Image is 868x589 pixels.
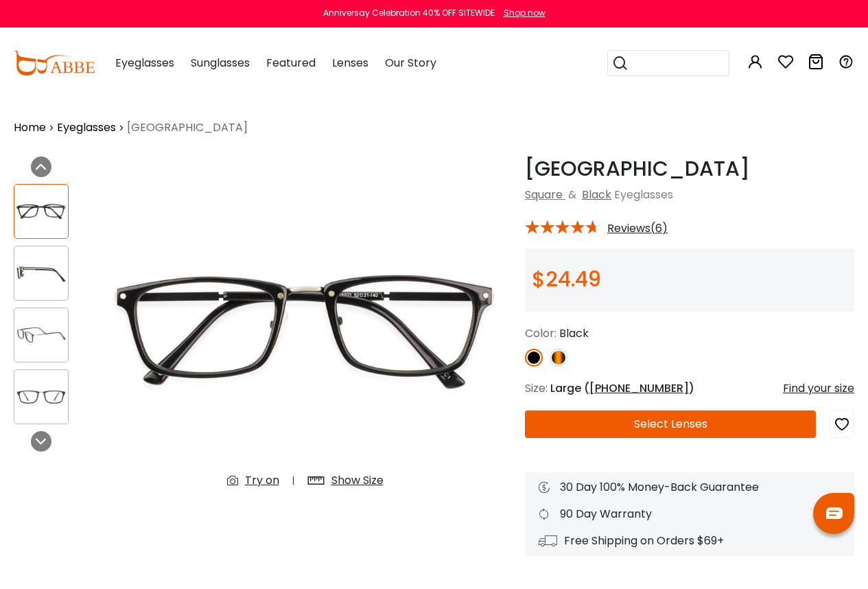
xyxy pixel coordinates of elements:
[497,7,546,19] a: Shop now
[245,472,279,489] div: Try on
[266,55,316,71] span: Featured
[385,55,436,71] span: Our Story
[14,321,68,348] img: Norway Black Combination Eyeglasses , NosePads Frames from ABBE Glasses
[783,380,854,397] div: Find your size
[589,380,689,396] span: [PHONE_NUMBER]
[525,411,816,438] button: Select Lenses
[550,380,694,396] span: Large ( )
[504,7,546,19] div: Shop now
[826,507,843,519] img: chat
[525,187,563,203] a: Square
[565,187,579,203] span: &
[539,506,841,522] div: 90 Day Warranty
[14,119,46,136] a: Home
[127,119,248,136] span: [GEOGRAPHIC_DATA]
[14,383,68,410] img: Norway Black Combination Eyeglasses , NosePads Frames from ABBE Glasses
[14,198,68,224] img: Norway Black Combination Eyeglasses , NosePads Frames from ABBE Glasses
[539,479,841,496] div: 30 Day 100% Money-Back Guarantee
[57,119,116,136] a: Eyeglasses
[14,259,68,286] img: Norway Black Combination Eyeglasses , NosePads Frames from ABBE Glasses
[191,55,250,71] span: Sunglasses
[525,157,854,181] h1: [GEOGRAPHIC_DATA]
[14,51,95,76] img: abbeglasses.com
[607,222,668,235] span: Reviews(6)
[331,472,384,489] div: Show Size
[539,533,841,549] div: Free Shipping on Orders $69+
[532,264,601,294] span: $24.49
[582,187,611,203] a: Black
[525,380,548,396] span: Size:
[99,157,511,500] img: Norway Black Combination Eyeglasses , NosePads Frames from ABBE Glasses
[115,55,174,71] span: Eyeglasses
[332,55,368,71] span: Lenses
[614,187,673,203] span: Eyeglasses
[559,325,589,341] span: Black
[323,7,495,19] div: Anniversay Celebration 40% OFF SITEWIDE
[525,325,556,341] span: Color:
